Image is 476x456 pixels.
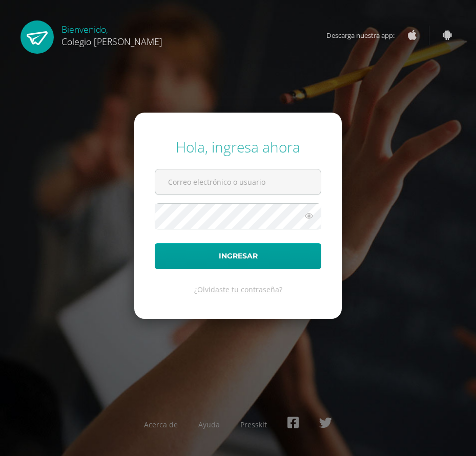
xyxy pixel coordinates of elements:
a: Ayuda [198,420,220,429]
a: ¿Olvidaste tu contraseña? [194,285,282,294]
button: Ingresar [155,243,321,269]
input: Correo electrónico o usuario [155,169,321,194]
span: Colegio [PERSON_NAME] [61,35,162,48]
div: Hola, ingresa ahora [155,137,321,157]
a: Presskit [240,420,267,429]
span: Descarga nuestra app: [326,26,405,45]
div: Bienvenido, [61,20,162,48]
a: Acerca de [144,420,178,429]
